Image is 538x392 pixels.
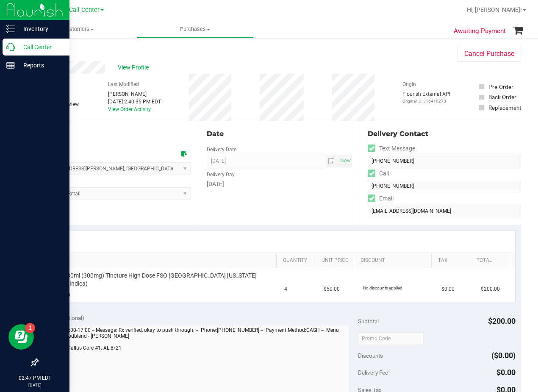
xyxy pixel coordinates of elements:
[368,155,521,167] input: Format: (999) 999-9999
[6,61,15,70] inline-svg: Reports
[488,317,516,325] span: $200.00
[181,150,187,159] div: Copy address to clipboard
[25,323,35,333] iframe: Resource center unread badge
[496,368,516,377] span: $0.00
[207,171,235,178] label: Delivery Day
[402,98,450,104] p: Original ID: 316410273
[481,285,500,293] span: $200.00
[137,20,253,38] a: Purchases
[438,257,467,264] a: Tax
[284,285,287,293] span: 4
[20,20,137,38] a: Customers
[207,129,352,139] div: Date
[368,180,521,192] input: Format: (999) 999-9999
[20,25,137,33] span: Customers
[467,6,522,13] span: Hi, [PERSON_NAME]!
[37,129,191,139] div: Location
[488,83,513,91] div: Pre-Order
[488,93,516,101] div: Back Order
[361,257,428,264] a: Discount
[458,46,521,62] button: Cancel Purchase
[8,324,34,350] iframe: Resource center
[283,257,312,264] a: Quantity
[402,81,416,88] label: Origin
[207,146,236,153] label: Delivery Date
[15,24,66,34] p: Inventory
[108,98,161,106] div: [DATE] 2:40:35 PM EDT
[137,25,253,33] span: Purchases
[15,42,66,52] p: Call Center
[49,272,275,288] span: TX SW 30ml (300mg) Tincture High Dose FSO [GEOGRAPHIC_DATA] [US_STATE] Smallz (Indica)
[488,103,521,112] div: Replacement
[207,180,352,189] div: [DATE]
[50,257,273,264] a: SKU
[15,60,66,70] p: Reports
[6,43,15,51] inline-svg: Call Center
[441,285,455,293] span: $0.00
[368,129,521,139] div: Delivery Contact
[363,286,402,290] span: No discounts applied
[4,374,66,382] p: 02:47 PM EDT
[358,318,379,325] span: Subtotal
[108,81,139,88] label: Last Modified
[322,257,350,264] a: Unit Price
[358,348,383,363] span: Discounts
[368,167,389,180] label: Call
[324,285,340,293] span: $50.00
[491,351,516,360] span: ($0.00)
[358,332,424,345] input: Promo Code
[108,106,151,112] a: View Order Activity
[368,142,415,155] label: Text Message
[402,90,450,104] div: Flourish External API
[477,257,505,264] a: Total
[69,6,100,14] span: Call Center
[6,25,15,33] inline-svg: Inventory
[4,382,66,388] p: [DATE]
[454,26,506,36] span: Awaiting Payment
[118,63,152,72] span: View Profile
[368,192,394,205] label: Email
[108,90,161,98] div: [PERSON_NAME]
[358,369,388,376] span: Delivery Fee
